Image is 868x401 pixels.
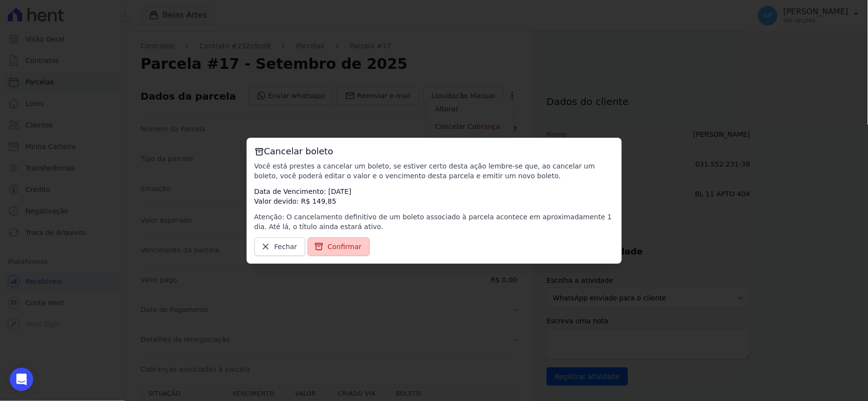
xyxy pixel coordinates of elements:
[254,237,306,256] a: Fechar
[275,242,297,252] span: Fechar
[328,242,362,252] span: Confirmar
[10,368,33,391] div: Open Intercom Messenger
[308,237,370,256] a: Confirmar
[254,146,614,157] h3: Cancelar boleto
[254,161,614,181] p: Você está prestes a cancelar um boleto, se estiver certo desta ação lembre-se que, ao cancelar um...
[254,212,614,232] p: Atenção: O cancelamento definitivo de um boleto associado à parcela acontece em aproximadamente 1...
[254,187,614,206] p: Data de Vencimento: [DATE] Valor devido: R$ 149,85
